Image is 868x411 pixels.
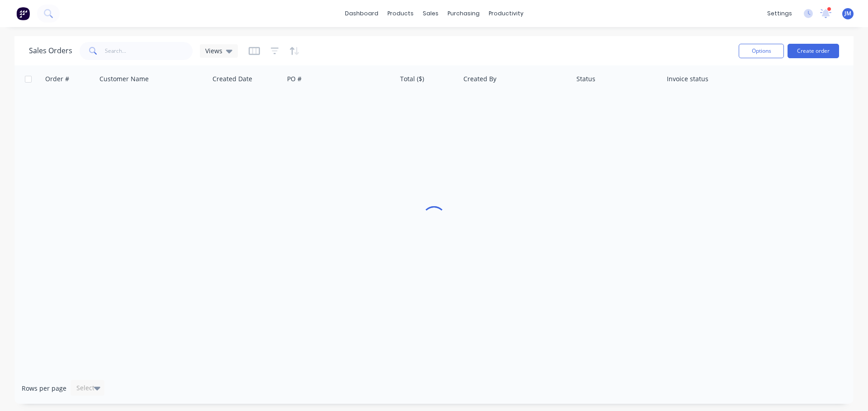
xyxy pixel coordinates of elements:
[788,44,839,58] button: Create order
[29,46,72,55] h1: Sales Orders
[383,7,418,20] div: products
[418,7,443,20] div: sales
[22,384,66,393] span: Rows per page
[443,7,484,20] div: purchasing
[576,74,595,83] div: Status
[763,7,797,20] div: settings
[205,46,222,55] span: Views
[105,42,193,60] input: Search...
[844,9,851,18] span: JM
[16,7,30,20] img: Factory
[739,44,784,58] button: Options
[45,74,69,83] div: Order #
[463,74,496,83] div: Created By
[99,74,149,83] div: Customer Name
[212,74,252,83] div: Created Date
[667,74,708,83] div: Invoice status
[340,7,383,20] a: dashboard
[400,74,424,83] div: Total ($)
[287,74,302,83] div: PO #
[76,383,100,393] div: Select...
[484,7,528,20] div: productivity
